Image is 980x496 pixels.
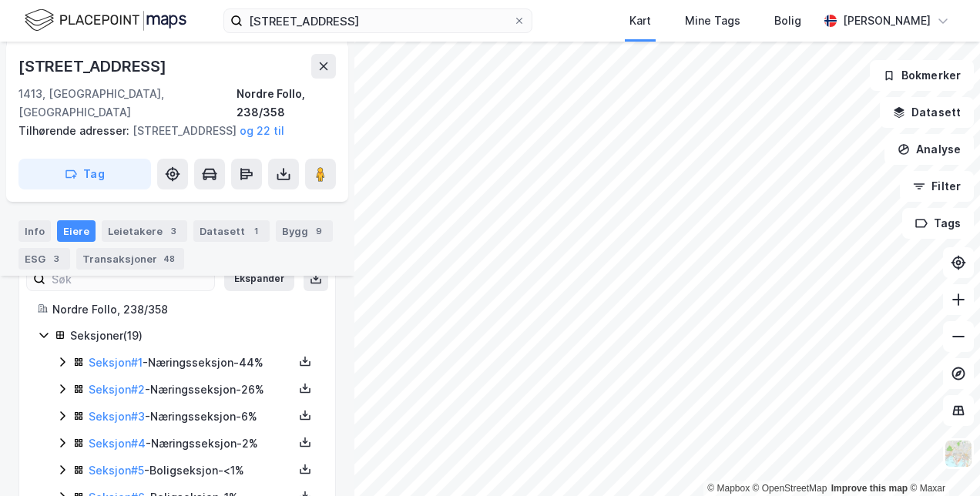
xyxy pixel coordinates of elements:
input: Søk [45,267,214,290]
div: 1 [248,223,263,239]
button: Bokmerker [870,60,974,91]
a: OpenStreetMap [753,483,827,494]
a: Seksjon#3 [89,410,145,423]
div: - Næringsseksjon - 26% [89,380,294,399]
a: Seksjon#4 [89,437,146,450]
button: Tag [18,159,151,189]
div: Seksjoner ( 19 ) [70,327,317,345]
div: 48 [160,251,178,266]
div: 3 [166,223,181,239]
a: Improve this map [831,483,908,494]
a: Seksjon#5 [89,464,144,477]
div: Nordre Follo, 238/358 [237,85,336,122]
div: Transaksjoner [76,248,184,270]
div: ESG [18,248,70,270]
div: Eiere [57,220,96,242]
button: Ekspander [224,266,294,291]
img: logo.f888ab2527a4732fd821a326f86c7f29.svg [25,7,186,34]
div: - Næringsseksjon - 44% [89,354,294,372]
div: Bygg [276,220,333,242]
div: [PERSON_NAME] [843,12,931,30]
div: Leietakere [102,220,187,242]
button: Filter [900,171,974,202]
div: - Næringsseksjon - 6% [89,407,294,426]
button: Datasett [880,97,974,128]
div: - Næringsseksjon - 2% [89,434,294,453]
div: Datasett [193,220,270,242]
div: Kart [629,12,651,30]
div: Bolig [774,12,801,30]
div: 1413, [GEOGRAPHIC_DATA], [GEOGRAPHIC_DATA] [18,85,237,122]
div: [STREET_ADDRESS] [18,122,324,140]
span: Tilhørende adresser: [18,124,133,137]
div: - Boligseksjon - <1% [89,461,294,480]
div: Info [18,220,51,242]
div: 3 [49,251,64,266]
iframe: Chat Widget [903,422,980,496]
button: Analyse [884,134,974,165]
input: Søk på adresse, matrikkel, gårdeiere, leietakere eller personer [243,9,513,32]
button: Tags [902,208,974,239]
div: Nordre Follo, 238/358 [52,300,317,319]
div: [STREET_ADDRESS] [18,54,169,79]
div: 9 [311,223,327,239]
a: Seksjon#1 [89,356,143,369]
a: Mapbox [707,483,750,494]
div: Mine Tags [685,12,740,30]
a: Seksjon#2 [89,383,145,396]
